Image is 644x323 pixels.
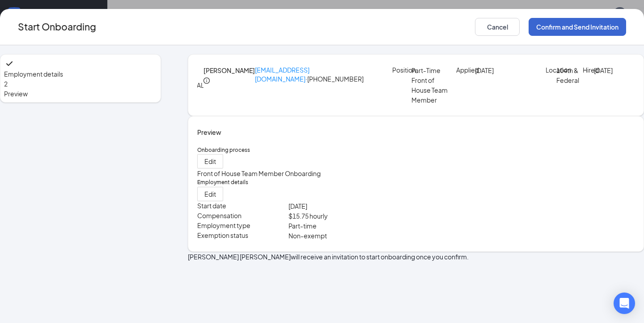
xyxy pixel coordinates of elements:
[4,89,157,99] span: Preview
[203,78,210,84] span: info-circle
[288,211,416,221] p: $ 15.75 hourly
[204,189,216,198] span: Edit
[197,178,635,186] h5: Employment details
[475,18,520,36] button: Cancel
[197,80,204,90] div: AL
[529,18,626,36] button: Confirm and Send Invitation
[255,66,309,83] a: [EMAIL_ADDRESS][DOMAIN_NAME]
[204,157,216,166] span: Edit
[197,169,321,177] span: Front of House Team Member Onboarding
[556,65,579,85] p: 104th & Federal
[288,201,416,211] p: [DATE]
[546,65,557,74] p: Location
[197,146,635,154] h5: Onboarding process
[4,69,157,79] span: Employment details
[594,65,616,75] p: [DATE]
[197,201,288,210] p: Start date
[4,80,8,88] span: 2
[197,221,288,230] p: Employment type
[392,65,411,74] p: Position
[18,19,96,34] h3: Start Onboarding
[583,65,594,74] p: Hired
[197,211,288,220] p: Compensation
[197,187,223,201] button: Edit
[197,231,288,240] p: Exemption status
[4,58,15,69] svg: Checkmark
[475,65,513,75] p: [DATE]
[456,65,475,74] p: Applied
[288,231,416,241] p: Non-exempt
[197,154,223,168] button: Edit
[411,65,450,105] p: Part-Time Front of House Team Member
[197,127,635,137] h4: Preview
[255,65,392,96] p: · [PHONE_NUMBER]
[188,252,644,262] p: [PERSON_NAME] [PERSON_NAME] will receive an invitation to start onboarding once you confirm.
[288,221,416,231] p: Part-time
[203,65,255,75] h4: [PERSON_NAME]
[614,293,635,314] div: Open Intercom Messenger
